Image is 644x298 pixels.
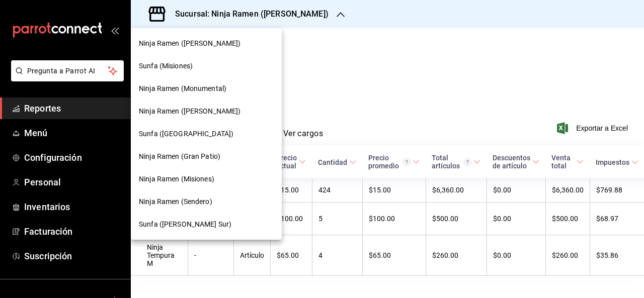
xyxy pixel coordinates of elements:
span: Ninja Ramen ([PERSON_NAME]) [139,38,241,49]
span: Ninja Ramen ([PERSON_NAME]) [139,106,241,117]
div: Sunfa (Misiones) [131,55,282,77]
div: Ninja Ramen (Monumental) [131,77,282,100]
div: Ninja Ramen (Misiones) [131,168,282,190]
span: Sunfa ([PERSON_NAME] Sur) [139,219,231,230]
span: Ninja Ramen (Misiones) [139,174,214,184]
div: Sunfa ([PERSON_NAME] Sur) [131,213,282,236]
span: Ninja Ramen (Sendero) [139,196,212,207]
span: Ninja Ramen (Gran Patio) [139,151,220,162]
div: Ninja Ramen ([PERSON_NAME]) [131,32,282,55]
div: Sunfa ([GEOGRAPHIC_DATA]) [131,123,282,145]
span: Ninja Ramen (Monumental) [139,83,226,94]
div: Ninja Ramen (Sendero) [131,190,282,213]
span: Sunfa ([GEOGRAPHIC_DATA]) [139,129,233,139]
div: Ninja Ramen ([PERSON_NAME]) [131,100,282,123]
div: Ninja Ramen (Gran Patio) [131,145,282,168]
span: Sunfa (Misiones) [139,61,193,71]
